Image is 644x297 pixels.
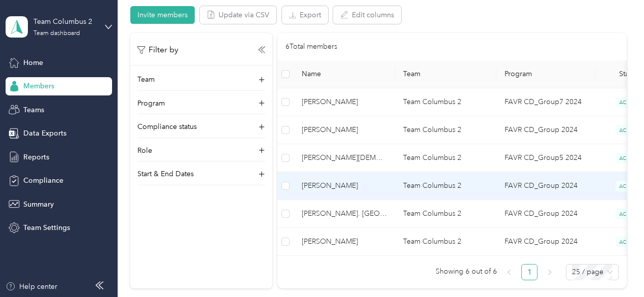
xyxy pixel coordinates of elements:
span: right [547,269,553,275]
span: [PERSON_NAME] [302,180,387,191]
td: FAVR CD_Group 2024 [496,172,595,200]
td: Morgan EH. Fumara [294,200,395,228]
td: Katie L. Elekes [294,172,395,200]
span: [PERSON_NAME][DEMOGRAPHIC_DATA] (You) [302,152,387,163]
td: Team Columbus 2 [395,228,496,256]
p: Team [137,74,155,85]
td: Team Columbus 2 [395,172,496,200]
span: Reports [23,152,49,162]
td: FAVR CD_Group 2024 [496,116,595,144]
button: Invite members [130,6,195,24]
td: FAVR CD_Group 2024 [496,228,595,256]
span: [PERSON_NAME] [302,124,387,136]
p: Start & End Dates [137,169,194,179]
td: FAVR CD_Group 2024 [496,200,595,228]
span: Teams [23,105,44,115]
span: [PERSON_NAME] [302,236,387,247]
span: ACTIVE [616,125,641,136]
span: Summary [23,199,54,210]
span: ACTIVE [616,181,641,191]
td: Team Columbus 2 [395,200,496,228]
th: Program [496,60,595,88]
span: Compliance [23,175,63,186]
td: FAVR CD_Group5 2024 [496,144,595,172]
li: Next Page [542,264,558,280]
button: right [542,264,558,280]
td: Courtney T. Cunningham [294,116,395,144]
p: Role [137,145,152,156]
button: Edit columns [333,6,401,24]
span: 25 / page [572,265,613,280]
td: Team Columbus 2 [395,88,496,116]
span: [PERSON_NAME] [302,96,387,108]
button: Help center [6,281,57,292]
span: [PERSON_NAME]. [GEOGRAPHIC_DATA] [302,208,387,219]
a: 1 [522,265,537,280]
th: Name [294,60,395,88]
span: Members [23,81,54,91]
span: ACTIVE [616,209,641,219]
button: Export [282,6,328,24]
div: Team dashboard [33,30,80,37]
span: Showing 6 out of 6 [436,264,497,279]
span: Data Exports [23,128,66,139]
td: Erin M. Christian (You) [294,144,395,172]
span: Name [302,70,387,78]
span: ACTIVE [616,153,641,163]
span: Team Settings [23,222,70,233]
p: Filter by [137,44,178,56]
span: Home [23,57,43,68]
span: left [506,269,512,275]
iframe: Everlance-gr Chat Button Frame [587,240,644,297]
div: Team Columbus 2 [33,16,97,27]
td: FAVR CD_Group7 2024 [496,88,595,116]
th: Team [395,60,496,88]
li: Previous Page [501,264,517,280]
div: Page Size [566,264,619,280]
td: Daniel J. Gross [294,88,395,116]
li: 1 [521,264,538,280]
p: Compliance status [137,121,197,132]
p: 6 Total members [285,41,337,52]
td: Team Columbus 2 [395,144,496,172]
button: Update via CSV [200,6,276,24]
button: left [501,264,517,280]
span: ACTIVE [616,97,641,108]
p: Program [137,98,165,109]
td: Jimmy Hartmeyer [294,228,395,256]
td: Team Columbus 2 [395,116,496,144]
